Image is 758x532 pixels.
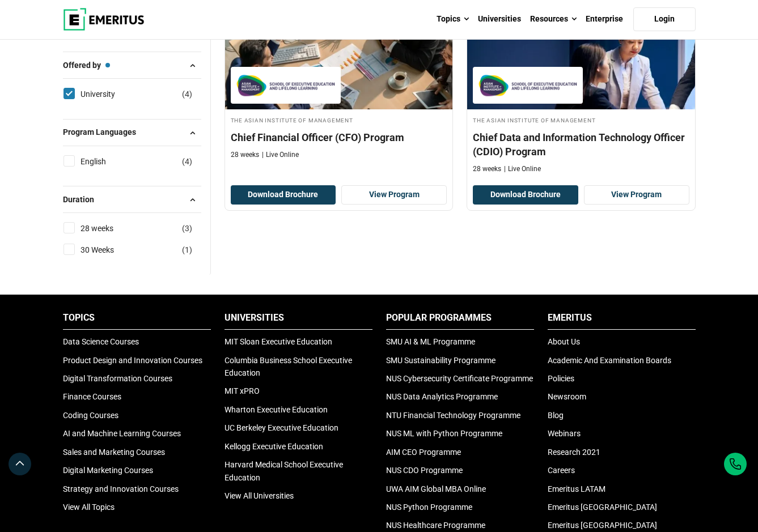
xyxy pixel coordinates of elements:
[386,337,475,346] a: SMU AI & ML Programme
[225,423,338,432] a: UC Berkeley Executive Education
[473,115,689,125] h4: The Asian Institute of Management
[63,191,201,208] button: Duration
[225,491,294,500] a: View All Universities
[182,244,192,256] span: ( )
[386,521,485,530] a: NUS Healthcare Programme
[231,185,336,205] button: Download Brochure
[185,245,189,254] span: 1
[386,466,463,475] a: NUS CDO Programme
[225,356,352,377] a: Columbia Business School Executive Education
[63,466,153,475] a: Digital Marketing Courses
[225,337,332,346] a: MIT Sloan Executive Education
[185,90,189,99] span: 4
[386,503,472,512] a: NUS Python Programme
[231,115,447,125] h4: The Asian Institute of Management
[386,374,533,383] a: NUS Cybersecurity Certificate Programme
[63,193,103,206] span: Duration
[386,429,502,438] a: NUS ML with Python Programme
[548,392,586,401] a: Newsroom
[63,356,202,365] a: Product Design and Innovation Courses
[504,164,541,174] p: Live Online
[478,73,577,98] img: The Asian Institute of Management
[63,392,121,401] a: Finance Courses
[63,411,118,420] a: Coding Courses
[63,337,139,346] a: Data Science Courses
[63,59,110,71] span: Offered by
[81,155,129,168] a: English
[185,224,189,233] span: 3
[548,374,574,383] a: Policies
[386,356,496,365] a: SMU Sustainability Programme
[81,88,138,100] a: University
[548,337,580,346] a: About Us
[63,374,172,383] a: Digital Transformation Courses
[548,484,605,493] a: Emeritus LATAM
[386,448,461,457] a: AIM CEO Programme
[231,130,447,144] h4: Chief Financial Officer (CFO) Program
[386,484,486,493] a: UWA AIM Global MBA Online
[63,126,145,138] span: Program Languages
[81,244,137,256] a: 30 Weeks
[63,448,165,457] a: Sales and Marketing Courses
[633,7,696,31] a: Login
[386,411,520,420] a: NTU Financial Technology Programme
[548,503,657,512] a: Emeritus [GEOGRAPHIC_DATA]
[225,386,260,395] a: MIT xPRO
[386,392,498,401] a: NUS Data Analytics Programme
[548,356,671,365] a: Academic And Examination Boards
[225,442,323,451] a: Kellogg Executive Education
[63,503,115,512] a: View All Topics
[182,222,192,235] span: ( )
[63,429,181,438] a: AI and Machine Learning Courses
[63,57,201,74] button: Offered by
[548,466,575,475] a: Careers
[63,124,201,141] button: Program Languages
[236,73,335,98] img: The Asian Institute of Management
[548,448,600,457] a: Research 2021
[182,88,192,100] span: ( )
[185,157,189,166] span: 4
[225,460,343,482] a: Harvard Medical School Executive Education
[63,484,179,493] a: Strategy and Innovation Courses
[473,130,689,159] h4: Chief Data and Information Technology Officer (CDIO) Program
[182,155,192,168] span: ( )
[473,185,578,205] button: Download Brochure
[548,429,581,438] a: Webinars
[473,164,501,174] p: 28 weeks
[262,150,299,160] p: Live Online
[225,405,328,414] a: Wharton Executive Education
[548,411,564,420] a: Blog
[341,185,447,205] a: View Program
[231,150,259,160] p: 28 weeks
[548,521,657,530] a: Emeritus [GEOGRAPHIC_DATA]
[584,185,689,205] a: View Program
[81,222,136,235] a: 28 weeks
